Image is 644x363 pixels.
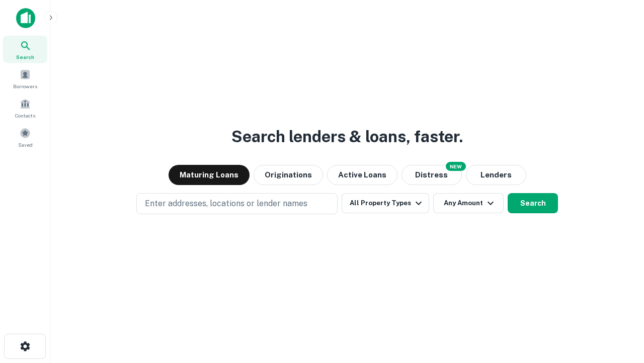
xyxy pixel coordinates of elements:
[3,124,47,151] a: Saved
[433,193,504,213] button: Any Amount
[401,165,462,185] button: Search distressed loans with lien and other non-mortgage details.
[466,165,526,185] button: Lenders
[13,82,37,90] span: Borrowers
[169,165,250,185] button: Maturing Loans
[327,165,397,185] button: Active Loans
[231,125,463,149] h3: Search lenders & loans, faster.
[15,111,35,119] span: Contacts
[508,193,558,213] button: Search
[18,141,33,149] span: Saved
[3,36,47,63] a: Search
[145,198,307,210] p: Enter addresses, locations or lender names
[446,162,466,171] div: NEW
[594,282,644,331] iframe: Chat Widget
[254,165,323,185] button: Originations
[16,53,34,61] span: Search
[3,65,47,92] a: Borrowers
[16,8,35,28] img: capitalize-icon.png
[3,94,47,122] a: Contacts
[342,193,429,213] button: All Property Types
[136,193,338,214] button: Enter addresses, locations or lender names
